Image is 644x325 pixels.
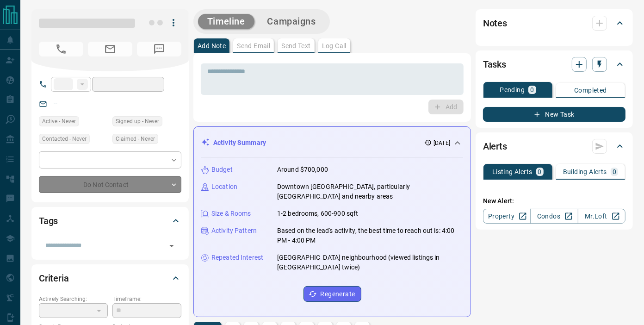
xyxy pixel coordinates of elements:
[211,165,233,175] p: Budget
[88,42,132,56] span: No Email
[277,209,358,219] p: 1-2 bedrooms, 600-900 sqft
[201,134,463,151] div: Activity Summary[DATE]
[39,271,69,286] h2: Criteria
[483,209,531,224] a: Property
[277,182,463,201] p: Downtown [GEOGRAPHIC_DATA], particularly [GEOGRAPHIC_DATA] and nearby areas
[54,100,57,107] a: --
[483,107,625,122] button: New Task
[277,253,463,272] p: [GEOGRAPHIC_DATA] neighbourhood (viewed listings in [GEOGRAPHIC_DATA] twice)
[39,295,108,303] p: Actively Searching:
[39,176,181,193] div: Do Not Contact
[258,14,325,29] button: Campaigns
[277,226,463,245] p: Based on the lead's activity, the best time to reach out is: 4:00 PM - 4:00 PM
[116,134,155,144] span: Claimed - Never
[112,295,181,303] p: Timeframe:
[483,196,625,206] p: New Alert:
[211,253,263,262] p: Repeated Interest
[538,169,542,175] p: 0
[574,87,607,94] p: Completed
[116,117,159,126] span: Signed up - Never
[303,286,361,302] button: Regenerate
[433,139,450,147] p: [DATE]
[39,213,58,228] h2: Tags
[213,138,266,148] p: Activity Summary
[563,169,607,175] p: Building Alerts
[39,267,181,289] div: Criteria
[613,169,616,175] p: 0
[165,239,178,252] button: Open
[483,57,506,72] h2: Tasks
[39,42,83,56] span: No Number
[211,182,237,192] p: Location
[198,14,254,29] button: Timeline
[492,169,533,175] p: Listing Alerts
[500,87,525,93] p: Pending
[530,209,578,224] a: Condos
[211,226,257,236] p: Activity Pattern
[211,209,251,219] p: Size & Rooms
[137,42,181,56] span: No Number
[42,117,76,126] span: Active - Never
[277,165,328,175] p: Around $700,000
[483,16,507,31] h2: Notes
[483,135,625,157] div: Alerts
[483,12,625,34] div: Notes
[42,134,87,144] span: Contacted - Never
[483,53,625,75] div: Tasks
[198,43,226,49] p: Add Note
[483,139,507,154] h2: Alerts
[530,87,534,93] p: 0
[39,210,181,232] div: Tags
[578,209,625,224] a: Mr.Loft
